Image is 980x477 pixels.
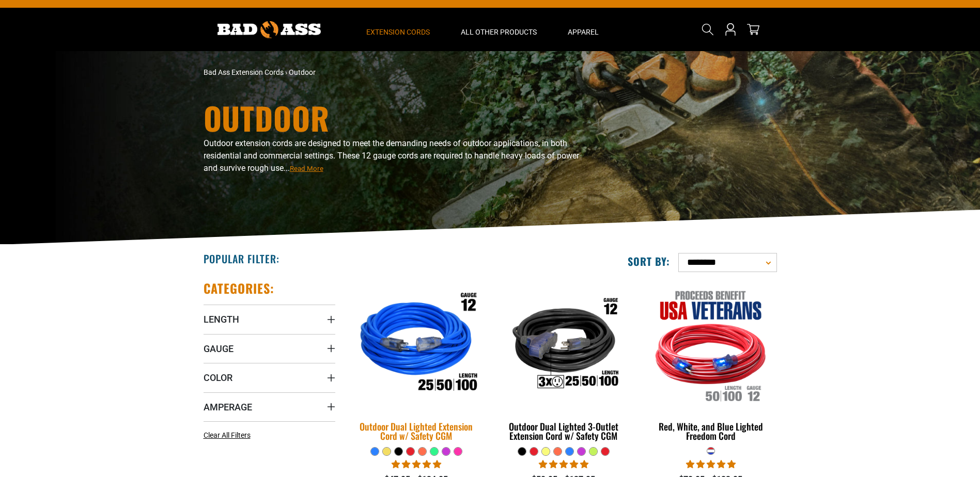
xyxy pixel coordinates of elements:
span: All Other Products [461,27,537,37]
img: Bad Ass Extension Cords [217,21,321,38]
nav: breadcrumbs [204,67,581,78]
summary: Gauge [204,334,335,363]
span: Outdoor [289,68,316,76]
span: Length [204,313,239,325]
span: 5.00 stars [686,459,736,469]
img: Outdoor Dual Lighted 3-Outlet Extension Cord w/ Safety CGM [499,285,629,404]
span: Color [204,372,232,384]
a: Outdoor Dual Lighted 3-Outlet Extension Cord w/ Safety CGM Outdoor Dual Lighted 3-Outlet Extensio... [497,280,629,447]
span: 4.80 stars [539,459,588,469]
label: Sort by: [628,255,670,268]
span: Read More [290,165,323,172]
span: › [285,68,287,76]
div: Outdoor Dual Lighted Extension Cord w/ Safety CGM [351,422,483,440]
a: Clear All Filters [204,430,255,441]
h1: Outdoor [204,102,581,133]
img: Outdoor Dual Lighted Extension Cord w/ Safety CGM [344,279,489,411]
summary: Color [204,363,335,392]
summary: Apparel [552,8,614,51]
span: Clear All Filters [204,431,251,439]
span: Amperage [204,401,252,413]
div: Red, White, and Blue Lighted Freedom Cord [645,422,776,440]
a: Outdoor Dual Lighted Extension Cord w/ Safety CGM Outdoor Dual Lighted Extension Cord w/ Safety CGM [351,280,483,447]
a: Red, White, and Blue Lighted Freedom Cord Red, White, and Blue Lighted Freedom Cord [645,280,776,447]
summary: Length [204,305,335,333]
span: Outdoor extension cords are designed to meet the demanding needs of outdoor applications, in both... [204,138,579,173]
span: Gauge [204,343,234,355]
summary: Extension Cords [351,8,445,51]
span: 4.83 stars [392,459,441,469]
span: Extension Cords [366,27,430,37]
a: Bad Ass Extension Cords [204,68,284,76]
img: Red, White, and Blue Lighted Freedom Cord [646,285,776,404]
h2: Popular Filter: [204,252,279,265]
div: Outdoor Dual Lighted 3-Outlet Extension Cord w/ Safety CGM [497,422,629,440]
summary: Search [699,21,716,38]
summary: Amperage [204,392,335,421]
summary: All Other Products [445,8,552,51]
span: Apparel [568,27,599,37]
h2: Categories: [204,280,275,296]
